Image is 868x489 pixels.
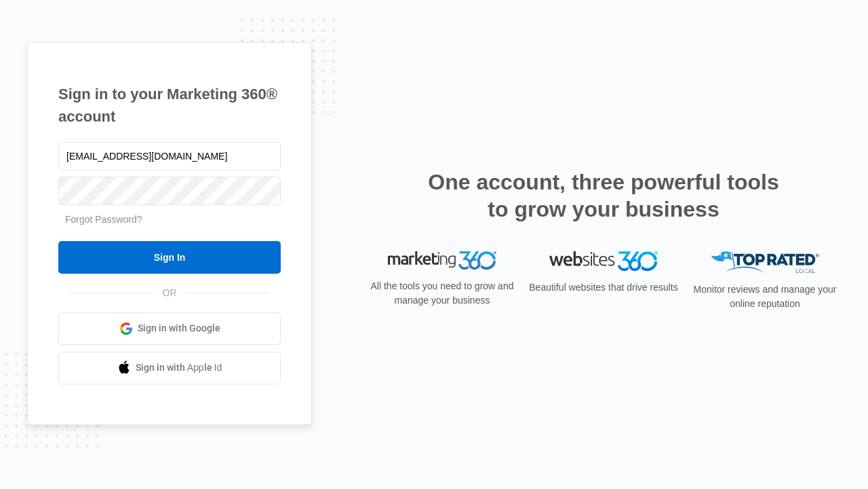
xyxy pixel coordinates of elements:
[153,286,186,300] span: OR
[424,168,783,223] h2: One account, three powerful tools to grow your business
[138,321,220,336] span: Sign in with Google
[58,241,281,274] input: Sign In
[65,214,142,225] a: Forgot Password?
[366,279,518,308] p: All the tools you need to grow and manage your business
[58,142,281,170] input: Email
[528,280,679,295] p: Beautiful websites that drive results
[711,251,819,274] img: Top Rated Local
[549,251,658,271] img: Websites 360
[689,283,841,311] p: Monitor reviews and manage your online reputation
[388,251,496,270] img: Marketing 360
[136,361,222,375] span: Sign in with Apple Id
[58,352,281,384] a: Sign in with Apple Id
[58,83,281,128] h1: Sign in to your Marketing 360® account
[58,312,281,345] a: Sign in with Google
